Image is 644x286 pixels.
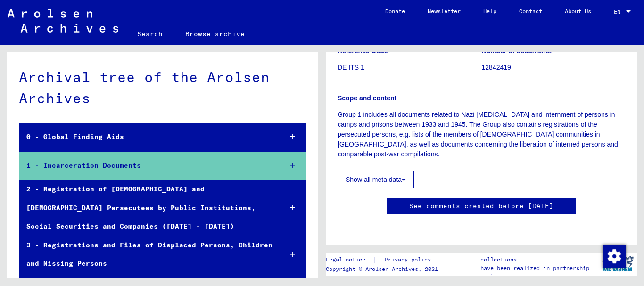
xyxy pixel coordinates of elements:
a: Privacy policy [377,255,442,265]
a: See comments created before [DATE] [409,201,553,211]
button: Show all meta data [338,171,414,188]
span: EN [614,8,624,15]
img: yv_logo.png [600,252,636,276]
div: 2 - Registration of [DEMOGRAPHIC_DATA] and [DEMOGRAPHIC_DATA] Persecutees by Public Institutions,... [19,180,274,236]
div: 0 - Global Finding Aids [19,128,274,146]
a: Search [126,23,174,45]
div: 3 - Registrations and Files of Displaced Persons, Children and Missing Persons [19,236,274,273]
b: Scope and content [338,94,396,102]
p: The Arolsen Archives online collections [480,247,598,264]
img: Arolsen_neg.svg [8,9,118,33]
img: Change consent [603,245,626,268]
div: 1 - Incarceration Documents [19,156,274,175]
p: Copyright © Arolsen Archives, 2021 [326,265,442,273]
div: | [326,255,442,265]
p: Group 1 includes all documents related to Nazi [MEDICAL_DATA] and internment of persons in camps ... [338,110,625,159]
a: Legal notice [326,255,373,265]
p: have been realized in partnership with [480,264,598,281]
div: Archival tree of the Arolsen Archives [19,66,306,109]
p: 12842419 [482,63,626,73]
a: Browse archive [174,23,256,45]
p: DE ITS 1 [338,63,481,73]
